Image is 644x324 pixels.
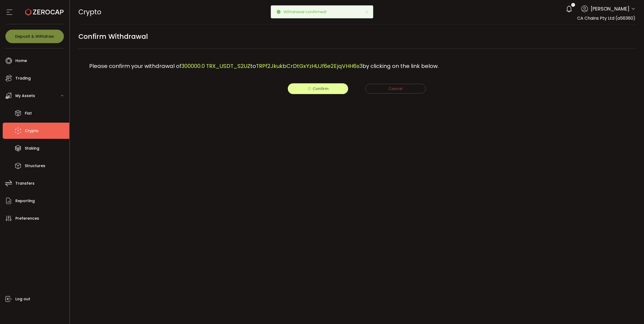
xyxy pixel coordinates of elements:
[25,162,45,170] span: Structures
[389,86,403,91] span: Cancel
[15,197,35,205] span: Reporting
[579,266,644,324] iframe: Chat Widget
[250,62,256,70] span: to
[15,180,34,187] span: Transfers
[283,10,331,14] p: Withdrawal confirmed!
[5,30,64,43] button: Deposit & Withdraw
[577,15,635,21] span: CA Chains Pty Ltd (a56360)
[15,74,31,82] span: Trading
[15,215,39,222] span: Preferences
[78,7,101,17] span: Crypto
[591,5,629,12] span: [PERSON_NAME]
[15,57,27,65] span: Home
[25,109,32,117] span: Fiat
[181,62,250,70] span: 300000.0 TRX_USDT_S2UZ
[89,62,181,70] span: Please confirm your withdrawal of
[15,92,35,100] span: My Assets
[256,62,362,70] span: TRPf2JkukbCrDtGxYzHUJf6e2EjqVHH6s3
[25,127,39,135] span: Crypto
[365,84,426,94] button: Cancel
[78,30,148,43] span: Confirm Withdrawal
[573,3,573,7] span: 1
[15,35,54,38] span: Deposit & Withdraw
[362,62,439,70] span: by clicking on the link below.
[579,266,644,324] div: 聊天小组件
[15,295,30,303] span: Log out
[25,144,39,152] span: Staking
